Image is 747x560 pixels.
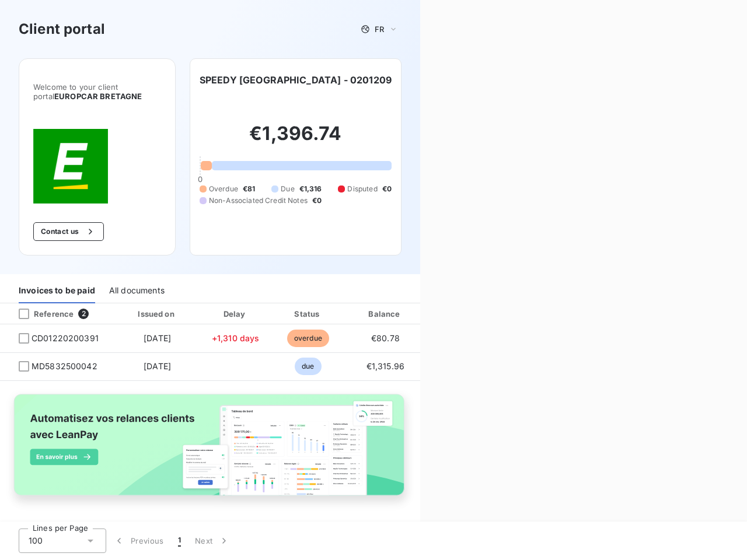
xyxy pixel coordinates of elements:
button: Contact us [33,222,104,241]
button: 1 [171,528,188,553]
span: Non-Associated Credit Notes [209,195,308,206]
span: €0 [312,195,322,206]
span: Welcome to your client portal [33,82,161,101]
span: Overdue [209,184,238,194]
span: EUROPCAR BRETAGNE [54,92,142,101]
div: All documents [109,279,165,303]
span: €81 [243,184,255,194]
span: FR [375,24,384,34]
span: Disputed [347,184,377,194]
div: Delay [203,308,269,320]
div: Balance [347,308,423,320]
span: MD5832500042 [32,360,97,372]
span: [DATE] [144,361,171,371]
div: Status [273,308,343,320]
span: €1,316 [299,184,322,194]
span: 1 [178,535,181,547]
h2: €1,396.74 [200,122,392,157]
span: €80.78 [371,333,400,343]
span: €0 [382,184,392,194]
span: due [295,358,321,375]
img: Company logo [33,129,108,204]
button: Previous [106,528,171,553]
div: Issued on [117,308,197,320]
div: Invoices to be paid [19,279,95,303]
span: Due [281,184,294,194]
span: [DATE] [144,333,171,343]
span: +1,310 days [212,333,260,343]
h3: Client portal [19,19,105,40]
span: 100 [29,535,43,547]
span: CD01220200391 [32,332,99,344]
h6: SPEEDY [GEOGRAPHIC_DATA] - 0201209 [200,73,392,87]
span: 0 [198,174,203,184]
button: Next [188,528,237,553]
img: banner [5,388,416,513]
span: overdue [287,330,329,347]
div: Reference [9,309,74,319]
span: €1,315.96 [366,361,404,371]
span: 2 [78,309,89,319]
